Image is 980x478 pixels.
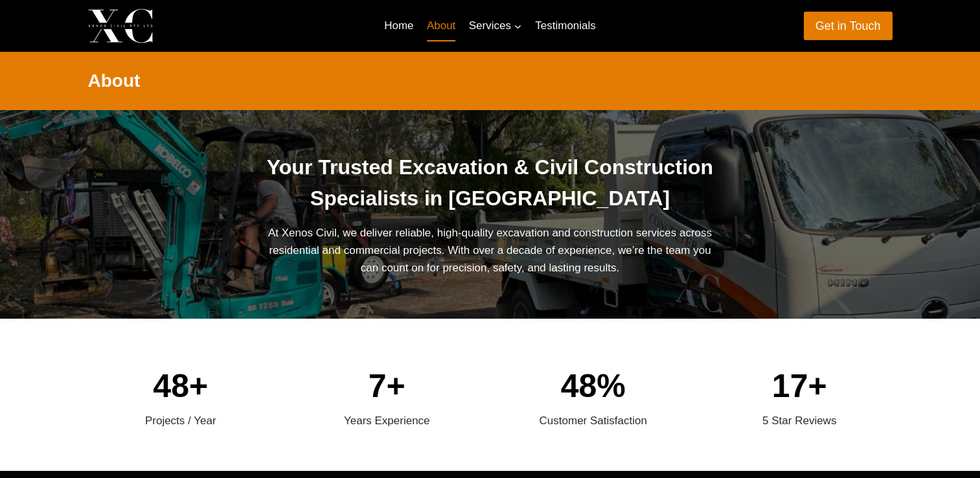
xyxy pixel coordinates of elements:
[469,17,522,34] span: Services
[420,10,462,41] a: About
[501,360,687,412] div: 48%
[261,224,719,277] p: At Xenos Civil, we deliver reliable, high-quality excavation and construction services across res...
[501,412,687,429] div: Customer Satisfaction
[462,10,529,41] a: Services
[707,412,893,429] div: 5 Star Reviews
[707,360,893,412] div: 17+
[294,360,480,412] div: 7+
[88,8,255,43] a: Xenos Civil
[261,152,719,214] h1: Your Trusted Excavation & Civil Construction Specialists in [GEOGRAPHIC_DATA]
[378,10,420,41] a: Home
[529,10,602,41] a: Testimonials
[294,412,480,429] div: Years Experience
[804,12,893,40] a: Get in Touch
[164,16,255,36] p: Xenos Civil
[88,8,153,43] img: Xenos Civil
[88,412,274,429] div: Projects / Year
[88,67,893,95] h2: About
[88,360,274,412] div: 48+
[378,10,602,41] nav: Primary Navigation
